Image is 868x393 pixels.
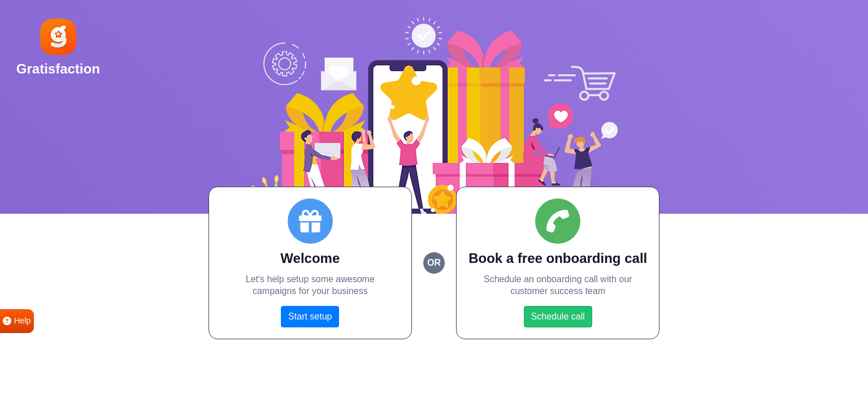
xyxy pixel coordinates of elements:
h2: Book a free onboarding call [468,251,648,267]
small: or [423,252,445,274]
p: Schedule an onboarding call with our customer success team [468,274,648,297]
h2: Welcome [220,251,400,267]
a: Start setup [281,306,339,327]
a: Schedule call [524,306,592,327]
p: Let's help setup some awesome campaigns for your business [220,274,400,297]
span: Help [14,315,31,327]
img: Gratisfaction [38,16,79,57]
img: Social Boost [250,17,618,214]
h2: Gratisfaction [16,61,100,77]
